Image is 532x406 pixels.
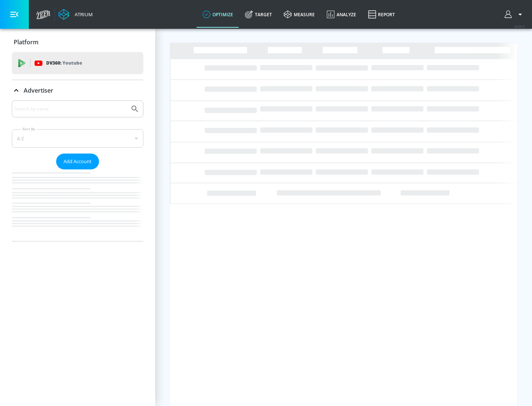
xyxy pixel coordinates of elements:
[321,1,362,28] a: Analyze
[56,154,99,169] button: Add Account
[239,1,278,28] a: Target
[72,11,93,18] div: Atrium
[278,1,321,28] a: measure
[12,169,143,241] nav: list of Advertiser
[12,52,143,74] div: DV360: Youtube
[21,127,37,131] label: Sort By
[64,157,92,166] span: Add Account
[12,80,143,101] div: Advertiser
[12,100,143,241] div: Advertiser
[14,38,38,46] p: Platform
[362,1,401,28] a: Report
[12,32,143,52] div: Platform
[12,129,143,148] div: A-Z
[46,59,82,67] p: DV360:
[58,9,93,20] a: Atrium
[514,24,525,28] span: v 4.25.2
[24,86,53,94] p: Advertiser
[15,104,127,114] input: Search by name
[197,1,239,28] a: optimize
[62,59,82,67] p: Youtube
